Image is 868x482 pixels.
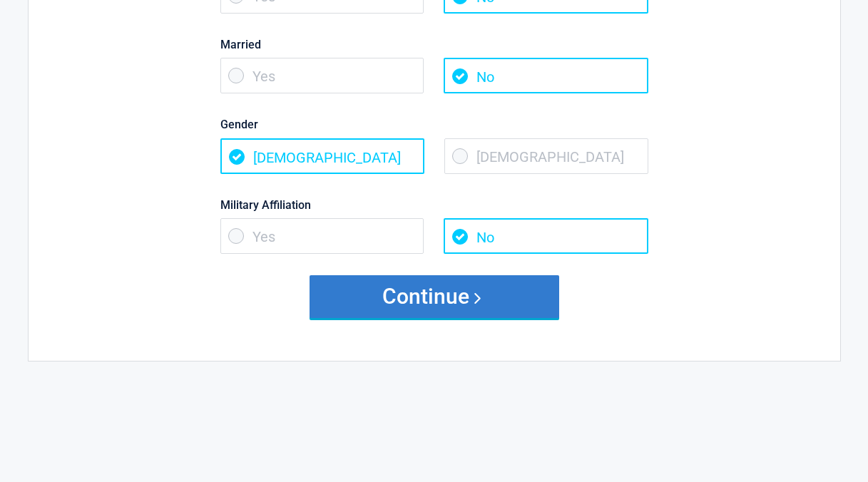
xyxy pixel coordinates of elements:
[444,218,648,254] span: No
[220,35,648,54] label: Married
[220,138,424,174] span: [DEMOGRAPHIC_DATA]
[220,115,648,134] label: Gender
[220,58,424,93] span: Yes
[444,58,648,93] span: No
[220,195,648,215] label: Military Affiliation
[444,138,648,174] span: [DEMOGRAPHIC_DATA]
[220,218,424,254] span: Yes
[310,275,559,318] button: Continue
